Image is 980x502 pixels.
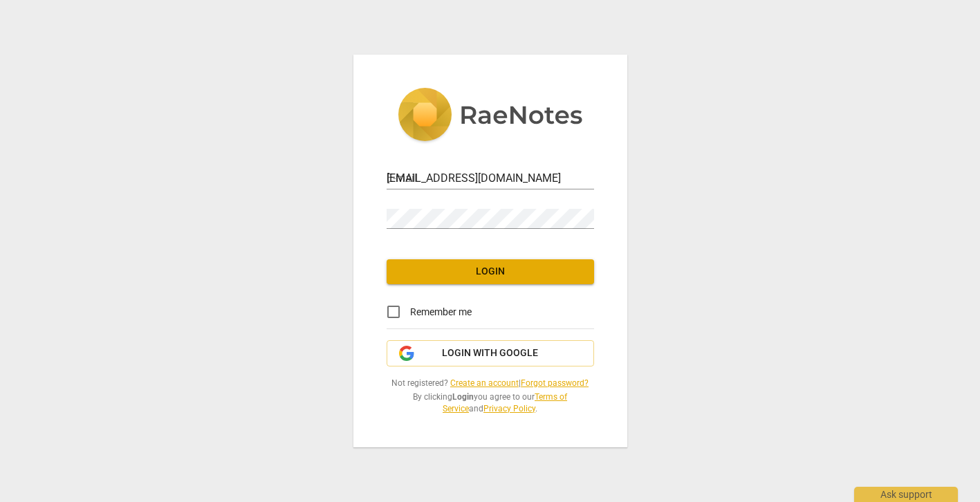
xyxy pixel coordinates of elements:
span: By clicking you agree to our and . [387,391,594,414]
span: Login [398,265,583,279]
div: Ask support [854,487,958,502]
span: Remember me [410,305,472,319]
a: Privacy Policy [483,404,535,413]
a: Terms of Service [443,392,567,413]
span: Not registered? | [387,378,594,389]
img: 5ac2273c67554f335776073100b6d88f.svg [398,88,583,145]
a: Create an account [450,378,519,388]
a: Forgot password? [521,378,589,388]
button: Login with Google [387,340,594,366]
button: Login [387,259,594,284]
b: Login [452,392,474,402]
span: Login with Google [442,346,538,360]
